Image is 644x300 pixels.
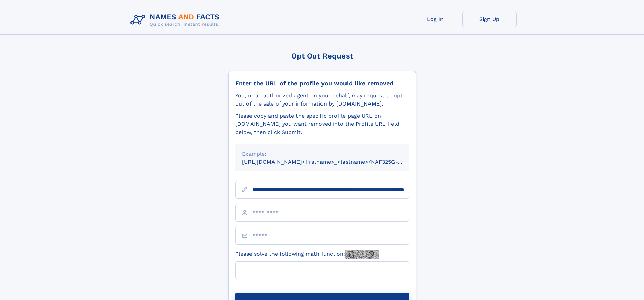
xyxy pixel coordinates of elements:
[408,11,462,27] a: Log In
[228,52,416,60] div: Opt Out Request
[235,112,409,136] div: Please copy and paste the specific profile page URL on [DOMAIN_NAME] you want removed into the Pr...
[242,159,422,165] small: [URL][DOMAIN_NAME]<firstname>_<lastname>/NAF325G-xxxxxxxx
[128,11,225,29] img: Logo Names and Facts
[235,79,409,87] div: Enter the URL of the profile you would like removed
[235,250,379,259] label: Please solve the following math function:
[462,11,517,27] a: Sign Up
[235,92,409,108] div: You, or an authorized agent on your behalf, may request to opt-out of the sale of your informatio...
[242,150,402,158] div: Example:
